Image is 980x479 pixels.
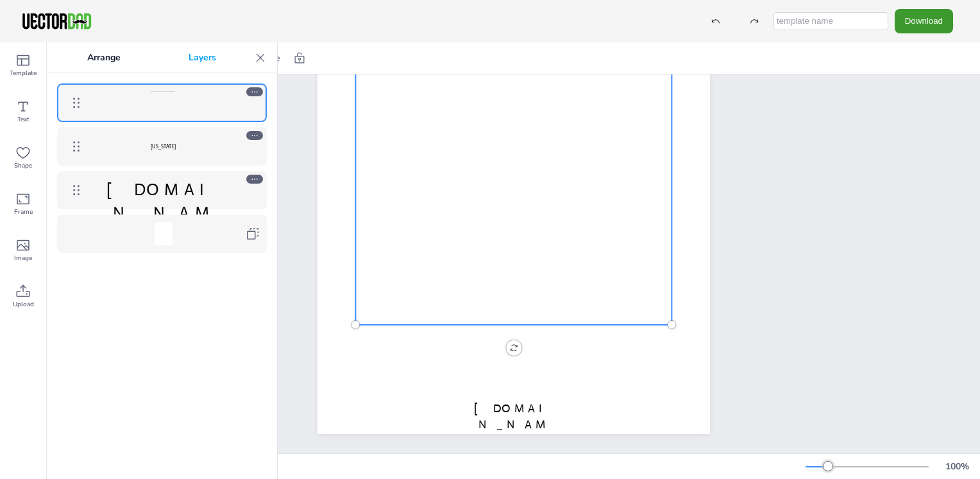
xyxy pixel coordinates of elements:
span: Frame [14,207,33,217]
div: [US_STATE] [57,127,267,166]
img: VectorDad-1.png [21,12,93,31]
span: Image [14,253,32,263]
span: Shape [14,161,32,171]
span: Text [17,114,30,125]
span: [DOMAIN_NAME] [106,179,221,246]
span: Template [10,68,37,78]
p: Arrange [53,42,155,73]
p: Layers [155,42,250,73]
div: 100 % [942,460,972,473]
div: blob:https://vectordad.com/f4f1d97d-7314-42fb-bc8e-548ae743c896 [57,83,267,122]
input: template name [773,12,888,30]
span: [DOMAIN_NAME] [474,401,553,448]
span: [US_STATE] [151,143,176,150]
span: Upload [13,299,34,309]
button: Download [895,9,953,33]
